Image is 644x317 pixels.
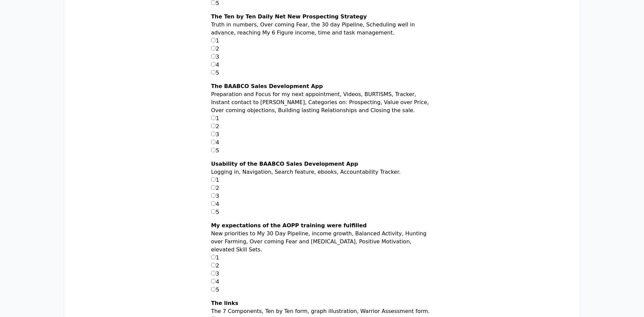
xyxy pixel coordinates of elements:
input: 2 [211,185,216,190]
label: 3 [211,193,219,199]
strong: The Ten by Ten Daily Net New Prospecting Strategy [211,13,367,20]
label: 5 [211,287,219,293]
p: Truth in numbers, Over coming Fear, the 30 day Pipeline, Scheduling well in advance, reaching My ... [211,21,433,37]
label: 3 [211,131,219,138]
p: Logging in, Navigation, Search feature, ebooks, Accountability Tracker. [211,168,433,176]
input: 1 [211,115,216,120]
input: 3 [211,132,216,136]
input: 3 [211,271,216,275]
label: 5 [211,209,219,215]
input: 5 [211,148,216,152]
label: 1 [211,254,219,261]
input: 5 [211,287,216,292]
label: 2 [211,185,219,191]
input: 4 [211,201,216,206]
input: 5 [211,209,216,214]
input: 2 [211,46,216,51]
input: 3 [211,54,216,59]
label: 3 [211,54,219,60]
p: The 7 Components, Ten by Ten form, graph illustration, Warrior Assessment form. [211,307,433,315]
label: 4 [211,201,219,207]
input: 4 [211,140,216,144]
label: 5 [211,147,219,154]
strong: The links [211,300,238,306]
input: 1 [211,38,216,43]
p: New priorities to My 30 Day Pipeline, income growth, Balanced Activity, Hunting over Farming, Ove... [211,230,433,254]
input: 4 [211,62,216,67]
input: 2 [211,124,216,128]
input: 5 [211,0,216,5]
p: Preparation and Focus for my next appointment, Videos, BURTISMS, Tracker, Instant contact to [PER... [211,90,433,114]
label: 4 [211,62,219,68]
strong: The BAABCO Sales Development App [211,83,323,89]
input: 3 [211,193,216,198]
label: 5 [211,70,219,76]
input: 4 [211,279,216,284]
label: 4 [211,139,219,146]
input: 1 [211,255,216,259]
input: 2 [211,263,216,267]
input: 1 [211,177,216,182]
label: 2 [211,123,219,130]
strong: My expectations of the AOPP training were fulfilled [211,222,367,229]
label: 1 [211,37,219,44]
label: 2 [211,46,219,52]
label: 4 [211,279,219,285]
strong: Usability of the BAABCO Sales Development App [211,161,358,167]
label: 1 [211,115,219,122]
label: 1 [211,177,219,183]
input: 5 [211,70,216,75]
label: 2 [211,262,219,269]
label: 3 [211,270,219,277]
